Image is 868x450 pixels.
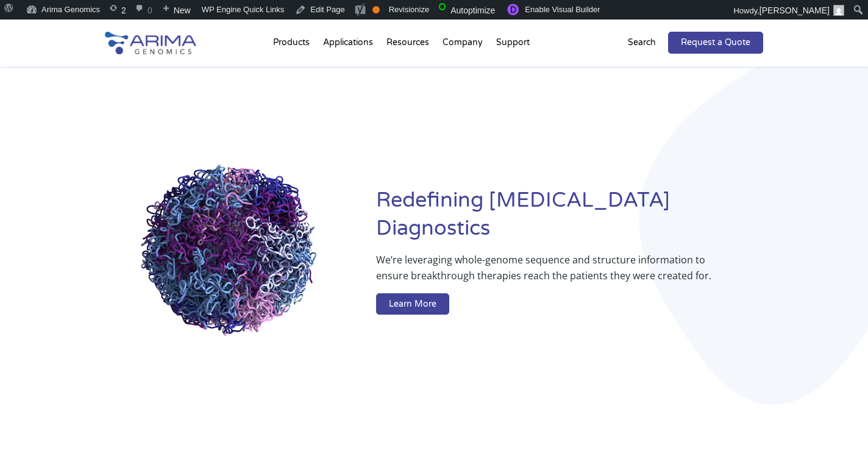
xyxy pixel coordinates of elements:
a: Request a Quote [668,32,763,54]
span: [PERSON_NAME] [759,5,830,15]
img: Arima-Genomics-logo [105,32,196,54]
h1: Redefining [MEDICAL_DATA] Diagnostics [376,187,763,252]
div: OK [372,6,380,13]
p: Search [628,35,656,51]
a: Learn More [376,293,449,315]
p: We’re leveraging whole-genome sequence and structure information to ensure breakthrough therapies... [376,252,714,293]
